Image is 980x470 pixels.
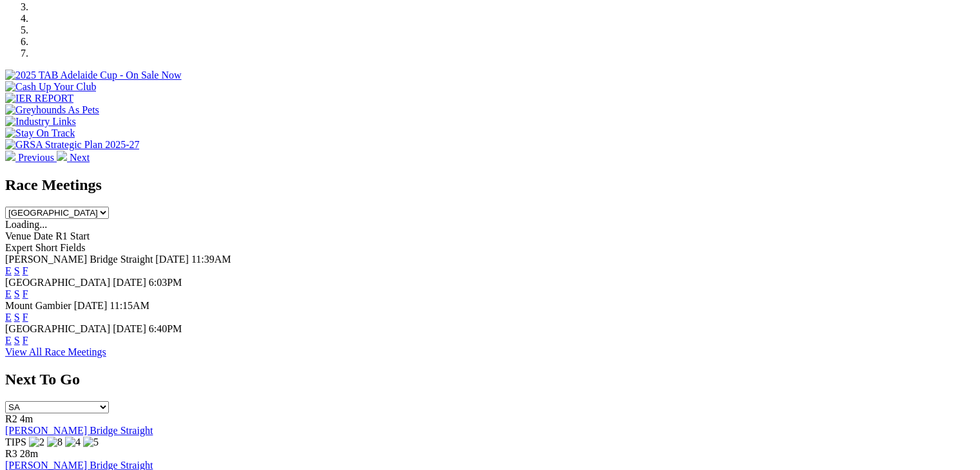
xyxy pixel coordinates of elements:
span: [PERSON_NAME] Bridge Straight [5,254,153,265]
img: GRSA Strategic Plan 2025-27 [5,139,139,151]
img: IER REPORT [5,93,73,104]
a: Previous [5,152,57,163]
span: 11:15AM [110,300,149,311]
h2: Next To Go [5,371,975,388]
span: 6:40PM [149,323,182,334]
span: [DATE] [113,323,146,334]
span: Expert [5,242,33,253]
img: Greyhounds As Pets [5,104,99,116]
span: [GEOGRAPHIC_DATA] [5,277,110,288]
span: [DATE] [74,300,108,311]
span: Next [70,152,90,163]
span: 4m [20,413,33,424]
a: S [14,288,20,299]
span: Previous [18,152,54,163]
span: Loading... [5,219,47,230]
img: 2025 TAB Adelaide Cup - On Sale Now [5,70,182,81]
span: R2 [5,413,17,424]
img: Industry Links [5,116,76,127]
a: S [14,265,20,276]
span: 11:39AM [191,254,231,265]
a: S [14,335,20,346]
a: S [14,312,20,323]
span: R3 [5,448,17,459]
h2: Race Meetings [5,176,975,194]
span: [DATE] [113,277,146,288]
span: Short [35,242,58,253]
span: Mount Gambier [5,300,72,311]
a: [PERSON_NAME] Bridge Straight [5,425,153,436]
span: [DATE] [155,254,189,265]
span: 28m [20,448,38,459]
span: 6:03PM [149,277,182,288]
img: Cash Up Your Club [5,81,96,93]
img: chevron-right-pager-white.svg [57,151,67,161]
a: View All Race Meetings [5,346,106,357]
a: Next [57,152,90,163]
span: Fields [60,242,85,253]
img: chevron-left-pager-white.svg [5,151,15,161]
a: F [23,312,28,323]
img: 5 [83,437,99,448]
img: 4 [65,437,81,448]
span: Date [34,230,53,241]
a: E [5,288,12,299]
span: Venue [5,230,31,241]
a: F [23,288,28,299]
a: F [23,265,28,276]
span: TIPS [5,437,26,447]
img: 2 [29,437,44,448]
a: F [23,335,28,346]
img: Stay On Track [5,127,75,139]
a: E [5,312,12,323]
span: R1 Start [55,230,90,241]
span: [GEOGRAPHIC_DATA] [5,323,110,334]
img: 8 [47,437,62,448]
a: E [5,335,12,346]
a: E [5,265,12,276]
